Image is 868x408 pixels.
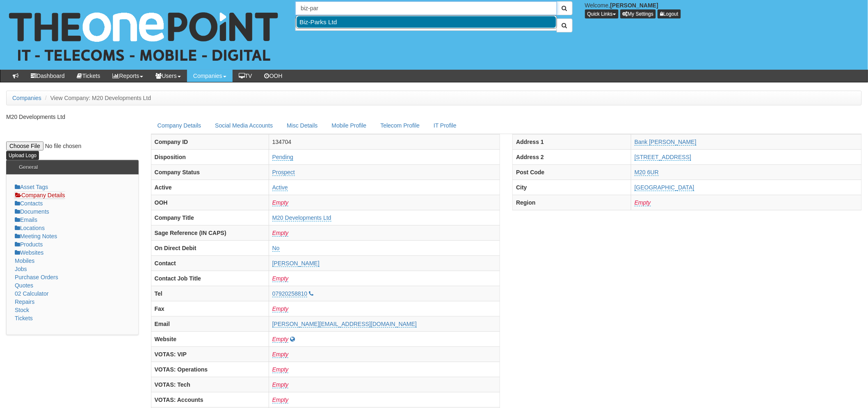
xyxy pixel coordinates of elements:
a: Emails [15,217,37,223]
a: Asset Tags [15,184,48,190]
a: 02 Calculator [15,290,49,297]
a: Telecom Profile [374,117,426,134]
th: Address 1 [513,134,631,150]
a: Empty [635,199,651,206]
a: Locations [15,225,45,231]
th: VOTAS: VIP [151,347,269,362]
a: Stock [15,307,29,313]
a: Biz-Parks Ltd [297,16,556,28]
li: View Company: M20 Developments Ltd [43,94,151,102]
a: Company Details [15,191,65,199]
th: Company ID [151,134,269,150]
a: OOH [258,70,289,82]
td: 134704 [269,134,500,150]
a: [PERSON_NAME] [272,260,320,267]
a: Social Media Accounts [208,117,279,134]
th: Sage Reference (IN CAPS) [151,226,269,241]
a: TV [233,70,258,82]
a: Company Details [151,117,208,134]
th: Company Title [151,210,269,226]
a: Empty [272,275,289,282]
a: Tickets [71,70,107,82]
th: City [513,180,631,195]
button: Quick Links [585,9,619,18]
a: Contacts [15,200,43,207]
a: Tickets [15,315,33,321]
a: Jobs [15,266,27,272]
input: Upload Logo [6,151,39,160]
b: [PERSON_NAME] [610,2,658,9]
th: OOH [151,195,269,210]
a: Empty [272,397,289,403]
a: Empty [272,230,289,237]
a: Documents [15,208,49,215]
a: Mobile Profile [325,117,373,134]
a: Active [272,184,288,191]
th: Contact [151,256,269,271]
th: Active [151,180,269,195]
a: [STREET_ADDRESS] [635,154,691,161]
a: Empty [272,336,289,343]
a: No [272,245,280,252]
a: Companies [12,95,41,101]
a: Reports [106,70,149,82]
th: On Direct Debit [151,241,269,256]
th: VOTAS: Tech [151,377,269,392]
h3: General [15,160,42,174]
a: Empty [272,366,289,373]
th: Email [151,317,269,332]
a: M20 Developments Ltd [272,214,331,221]
a: Logout [658,9,681,18]
a: Empty [272,305,289,312]
a: Pending [272,154,293,161]
a: Users [149,70,187,82]
a: Bank [PERSON_NAME] [635,139,697,146]
a: Empty [272,381,289,388]
a: Meeting Notes [15,233,57,239]
a: Misc Details [280,117,324,134]
a: Companies [187,70,233,82]
a: Repairs [15,299,34,305]
a: My Settings [620,9,656,18]
a: Purchase Orders [15,274,58,280]
th: Website [151,332,269,347]
th: Post Code [513,165,631,180]
a: Dashboard [25,70,71,82]
p: M20 Developments Ltd [6,113,139,121]
a: Quotes [15,282,33,289]
th: Disposition [151,150,269,165]
th: Company Status [151,165,269,180]
a: Websites [15,249,43,256]
a: IT Profile [427,117,463,134]
a: [PERSON_NAME][EMAIL_ADDRESS][DOMAIN_NAME] [272,321,417,328]
a: M20 6UR [635,169,659,176]
a: Empty [272,199,289,206]
a: Empty [272,351,289,358]
a: Products [15,241,43,248]
th: VOTAS: Accounts [151,392,269,408]
th: Fax [151,301,269,317]
th: Address 2 [513,150,631,165]
a: [GEOGRAPHIC_DATA] [635,184,694,191]
th: Tel [151,286,269,301]
a: 07920258810 [272,290,308,297]
a: Prospect [272,169,295,176]
th: VOTAS: Operations [151,362,269,377]
th: Contact Job Title [151,271,269,286]
input: Search Companies [295,1,557,15]
a: Mobiles [15,258,34,264]
div: Welcome, [579,1,868,18]
th: Region [513,195,631,210]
